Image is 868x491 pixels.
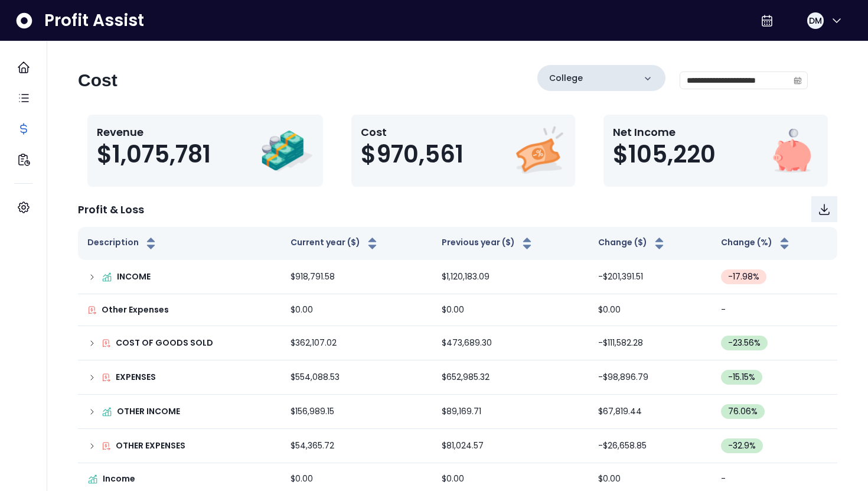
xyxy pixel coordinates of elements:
td: -$111,582.28 [589,326,712,360]
span: $1,075,781 [97,140,211,168]
td: - [712,294,837,326]
td: $918,791.58 [281,260,433,294]
img: Net Income [765,124,818,177]
td: $156,989.15 [281,395,433,429]
button: Change (%) [721,236,792,251]
button: Download [811,196,837,222]
span: -15.15 % [728,371,755,383]
button: Change ($) [598,236,667,251]
img: Revenue [260,124,314,177]
button: Current year ($) [291,236,380,251]
p: INCOME [117,271,151,283]
td: $67,819.44 [589,395,712,429]
span: $105,220 [613,140,716,168]
p: COST OF GOODS SOLD [116,337,213,349]
td: $54,365.72 [281,429,433,463]
span: 76.06 % [728,405,758,418]
p: Revenue [97,124,211,140]
td: $81,024.57 [432,429,589,463]
p: Profit & Loss [78,201,144,217]
p: EXPENSES [116,371,156,383]
h2: Cost [78,70,118,91]
td: $554,088.53 [281,360,433,395]
td: -$201,391.51 [589,260,712,294]
img: Cost [513,124,566,177]
span: $970,561 [361,140,464,168]
p: College [549,72,583,84]
td: $652,985.32 [432,360,589,395]
p: Net Income [613,124,716,140]
svg: calendar [794,76,802,84]
td: $1,120,183.09 [432,260,589,294]
p: Income [103,473,135,485]
button: Previous year ($) [442,236,534,251]
td: -$26,658.85 [589,429,712,463]
td: -$98,896.79 [589,360,712,395]
span: DM [809,15,822,27]
td: $89,169.71 [432,395,589,429]
span: -17.98 % [728,271,759,283]
td: $0.00 [589,294,712,326]
span: -23.56 % [728,337,761,349]
p: Cost [361,124,464,140]
td: $0.00 [432,294,589,326]
button: Description [87,236,158,251]
td: $362,107.02 [281,326,433,360]
p: OTHER INCOME [117,405,180,418]
span: -32.9 % [728,440,756,452]
span: Profit Assist [44,10,144,31]
p: OTHER EXPENSES [116,440,185,452]
td: $0.00 [281,294,433,326]
p: Other Expenses [102,304,169,316]
td: $473,689.30 [432,326,589,360]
